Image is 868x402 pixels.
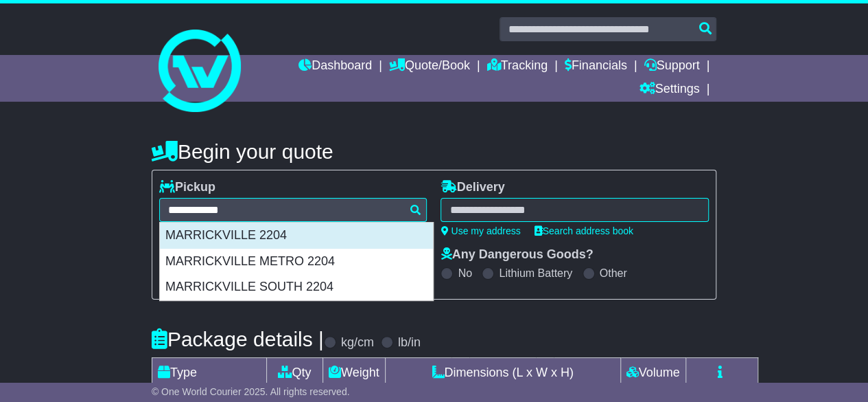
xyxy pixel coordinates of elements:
[159,180,215,195] label: Pickup
[458,267,471,280] label: No
[565,55,627,78] a: Financials
[152,358,266,388] td: Type
[441,247,593,263] label: Any Dangerous Goods?
[600,267,627,280] label: Other
[644,55,699,78] a: Support
[341,335,374,350] label: kg/cm
[499,267,572,280] label: Lithium Battery
[266,358,322,388] td: Qty
[152,328,324,350] h4: Package details |
[398,335,421,350] label: lb/in
[620,358,685,388] td: Volume
[160,274,433,300] div: MARRICKVILLE SOUTH 2204
[152,386,350,397] span: © One World Courier 2025. All rights reserved.
[160,249,433,275] div: MARRICKVILLE METRO 2204
[159,198,427,222] typeahead: Please provide city
[322,358,385,388] td: Weight
[389,55,470,78] a: Quote/Book
[298,55,372,78] a: Dashboard
[639,78,699,102] a: Settings
[535,225,633,236] a: Search address book
[385,358,620,388] td: Dimensions (L x W x H)
[441,180,504,195] label: Delivery
[152,140,716,163] h4: Begin your quote
[441,225,520,236] a: Use my address
[487,55,548,78] a: Tracking
[160,223,433,249] div: MARRICKVILLE 2204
